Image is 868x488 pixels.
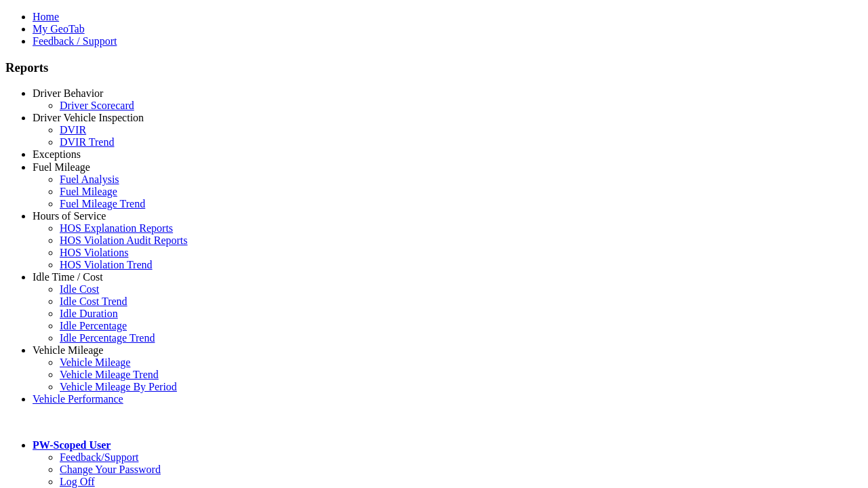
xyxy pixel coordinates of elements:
a: Idle Percentage [60,320,127,331]
a: HOS Violations [60,247,128,258]
a: HOS Explanation Reports [60,222,173,234]
a: Driver Vehicle Inspection [33,112,144,123]
a: Idle Cost [60,283,99,295]
a: Vehicle Mileage [33,344,103,356]
h3: Reports [5,60,863,75]
a: Idle Duration [60,308,118,319]
a: Fuel Mileage [33,161,90,173]
a: Fuel Mileage Trend [60,198,145,209]
a: Change Your Password [60,464,161,475]
a: Feedback / Support [33,35,117,47]
a: Home [33,11,59,22]
a: Vehicle Mileage Trend [60,369,159,380]
a: HOS Violation Trend [60,259,153,270]
a: Hours of Service [33,210,106,222]
a: Fuel Analysis [60,174,119,185]
a: Driver Scorecard [60,100,134,111]
a: Fuel Mileage [60,186,117,197]
a: My GeoTab [33,23,85,35]
a: Idle Cost Trend [60,296,127,307]
a: Idle Time / Cost [33,271,103,283]
a: HOS Violation Audit Reports [60,235,188,246]
a: Vehicle Performance [33,393,123,405]
a: Critical Engine Events [60,161,158,172]
a: Feedback/Support [60,451,138,463]
a: DVIR Trend [60,136,114,148]
a: Vehicle Mileage By Period [60,381,177,392]
a: Log Off [60,476,95,487]
a: Idle Percentage Trend [60,332,155,344]
a: DVIR [60,124,86,136]
a: Exceptions [33,148,81,160]
a: PW-Scoped User [33,439,111,451]
a: Vehicle Mileage [60,357,130,368]
a: Driver Behavior [33,87,103,99]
